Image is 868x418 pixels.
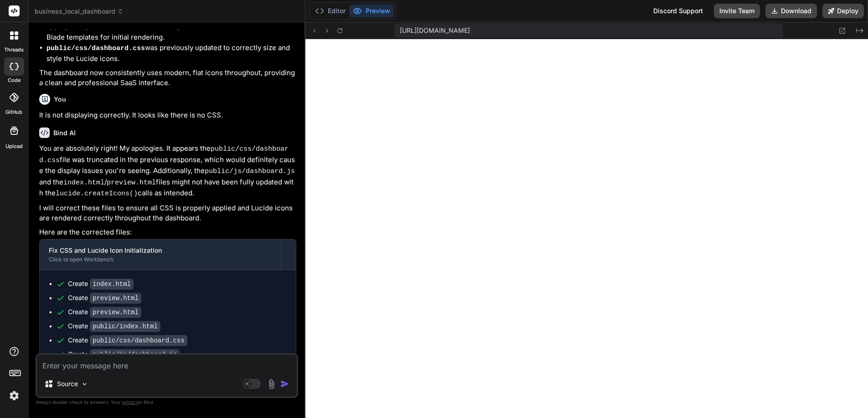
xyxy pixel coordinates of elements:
[90,321,160,332] code: public/index.html
[6,388,22,403] img: settings
[90,335,187,346] code: public/css/dashboard.css
[90,349,180,360] code: public/js/dashboard.js
[305,39,868,418] iframe: Preview
[53,128,76,138] h6: Bind AI
[68,279,134,289] div: Create
[36,398,298,407] p: Always double-check its answers. Your in Bind
[68,350,180,359] div: Create
[765,4,817,18] button: Download
[5,143,23,150] label: Upload
[35,7,124,16] span: business_local_dashboard
[400,26,470,35] span: [URL][DOMAIN_NAME]
[8,76,21,84] label: code
[57,379,78,388] p: Source
[90,279,134,290] code: index.html
[54,95,66,104] h6: You
[63,179,104,187] code: index.html
[39,227,296,238] p: Here are the corrected files:
[39,203,296,224] p: I will correct these files to ensure all CSS is properly applied and Lucide icons are rendered co...
[81,380,88,388] img: Pick Models
[39,68,296,88] p: The dashboard now consistently uses modern, flat icons throughout, providing a clean and professi...
[46,43,296,64] li: was previously updated to correctly size and style the Lucide icons.
[68,321,160,331] div: Create
[122,399,139,405] span: privacy
[5,108,22,116] label: GitHub
[39,143,296,199] p: You are absolutely right! My apologies. It appears the file was truncated in the previous respons...
[49,256,272,263] div: Click to open Workbench
[49,246,272,255] div: Fix CSS and Lucide Icon Initialization
[266,379,277,389] img: attachment
[39,145,289,164] code: public/css/dashboard.css
[90,293,141,304] code: preview.html
[280,379,289,388] img: icon
[68,336,187,345] div: Create
[714,4,760,18] button: Invite Team
[193,23,259,31] code: DOMContentLoaded
[107,179,156,187] code: preview.html
[46,45,145,52] code: public/css/dashboard.css
[205,168,295,175] code: public/js/dashboard.js
[68,293,141,303] div: Create
[4,46,24,54] label: threads
[648,4,708,18] div: Discord Support
[56,190,138,198] code: lucide.createIcons()
[822,4,864,18] button: Deploy
[68,307,141,317] div: Create
[39,110,296,121] p: It is not displaying correctly. It looks like there is no CSS.
[90,307,141,318] code: preview.html
[311,5,349,17] button: Editor
[349,5,394,17] button: Preview
[40,240,281,270] button: Fix CSS and Lucide Icon InitializationClick to open Workbench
